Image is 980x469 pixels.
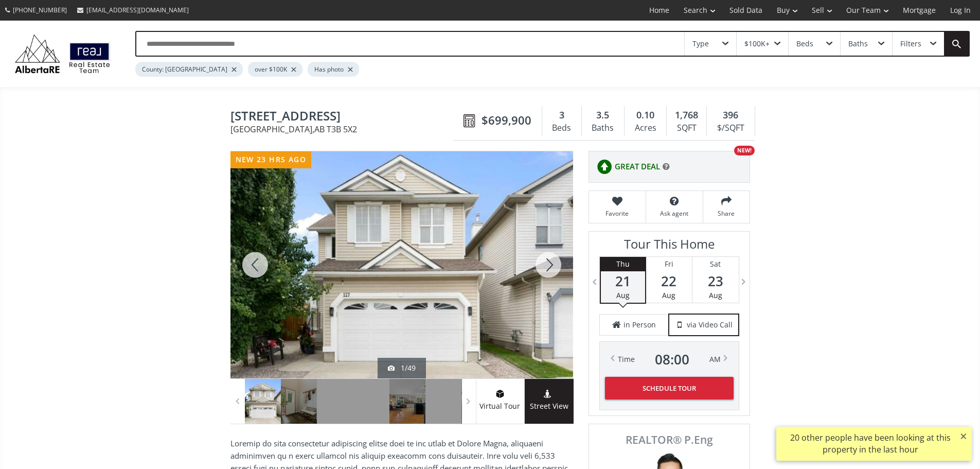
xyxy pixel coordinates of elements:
div: 127 Valley Crest Close NW Calgary, AB T3B 5X2 - Photo 1 of 49 [230,151,573,378]
span: Virtual Tour [476,401,524,412]
div: Beds [547,120,576,136]
span: Aug [662,290,675,300]
button: × [955,427,972,445]
div: 20 other people have been looking at this property in the last hour [781,432,959,456]
div: Fri [646,257,692,271]
span: 127 Valley Crest Close NW [230,109,458,125]
div: Filters [900,40,921,47]
span: [PHONE_NUMBER] [13,6,67,14]
span: $699,900 [482,112,531,128]
div: new 23 hrs ago [230,151,312,168]
div: 3.5 [587,109,619,122]
div: NEW! [734,146,755,155]
span: 08 : 00 [655,352,689,367]
span: 1,768 [675,109,698,122]
span: 23 [692,274,739,288]
div: 396 [712,109,749,122]
div: Thu [601,257,645,271]
div: Baths [848,40,868,47]
span: Street View [525,401,574,412]
span: in Person [623,320,656,330]
span: via Video Call [687,320,733,330]
span: REALTOR® P.Eng [600,435,738,445]
div: Acres [630,120,661,136]
div: $/SQFT [712,120,749,136]
div: Baths [587,120,619,136]
span: Aug [616,290,630,300]
div: Sat [692,257,739,271]
span: Favorite [594,209,640,218]
div: Beds [796,40,813,47]
div: Type [692,40,709,47]
span: [EMAIL_ADDRESS][DOMAIN_NAME] [86,6,189,14]
span: Share [708,209,744,218]
div: County: [GEOGRAPHIC_DATA] [135,62,243,77]
div: SQFT [672,120,701,136]
span: GREAT DEAL [615,161,660,172]
div: 0.10 [630,109,661,122]
div: over $100K [248,62,302,77]
button: Schedule Tour [605,377,734,399]
img: Logo [10,32,115,76]
span: [GEOGRAPHIC_DATA] , AB T3B 5X2 [230,125,458,133]
div: Has photo [308,62,359,77]
a: [EMAIL_ADDRESS][DOMAIN_NAME] [72,1,194,20]
span: Aug [709,290,722,300]
div: 3 [547,109,576,122]
img: virtual tour icon [495,390,505,398]
img: rating icon [594,157,615,177]
span: Ask agent [651,209,698,218]
div: 1/49 [388,363,416,373]
div: $100K+ [744,40,770,47]
a: virtual tour iconVirtual Tour [476,379,525,424]
span: 21 [601,274,645,288]
div: Time AM [618,352,721,367]
h3: Tour This Home [599,237,739,256]
span: 22 [646,274,692,288]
